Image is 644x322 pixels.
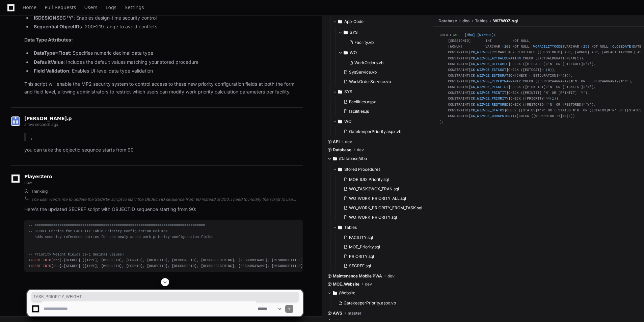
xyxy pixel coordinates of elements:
strong: ISDESIGNSEC 'Y' [34,15,74,21]
span: facilities.js [349,109,369,114]
svg: Directory [338,18,342,26]
span: PlayerZero [24,175,52,179]
strong: DefaultValue [34,59,63,65]
span: 25 [583,45,587,49]
span: MOE_IUD_Priority.sql [349,177,389,182]
span: now [24,180,32,185]
span: Facility.vb [354,40,374,45]
button: facilities.js [341,107,424,116]
svg: Directory [333,155,337,163]
span: Users [84,5,98,9]
strong: Sequential ObjectIDs [34,24,82,29]
span: API [333,139,340,144]
button: /Database/dbo [327,153,428,164]
span: SECREF.sql [349,263,371,269]
span: TASK_PRIORITY_WEIGHT [33,294,297,299]
span: Settings [125,5,144,9]
button: App_Code [333,16,428,27]
span: PRIORITY.sql [349,254,374,259]
span: WO [344,119,351,124]
button: MOE_Priority.sql [341,242,424,252]
span: 0 [548,68,550,72]
span: [CK_WIZWOZ_PRINTIT] [469,91,508,95]
span: WO_TASK2WOX_TRAN.sql [349,186,399,192]
button: WO [333,116,428,127]
svg: Directory [338,88,342,96]
span: FACILITY.sql [349,235,373,240]
span: [CLOSEDATE] [610,45,633,49]
img: 174426149 [11,116,20,126]
span: SysService.vb [349,70,377,75]
svg: Directory [344,49,348,57]
span: [dbo] [465,33,475,37]
svg: Directory [338,223,342,232]
span: Facilities.aspx [349,99,376,105]
strong: Data Type Attributes: [24,37,73,43]
li: : 200-219 range to avoid conflicts [32,23,303,31]
span: [WOFACILITYCODE] [531,45,565,49]
p: , [31,133,303,141]
span: Database [438,18,457,24]
span: [CK_WIZWOZ_PRIORITY] [469,97,510,101]
svg: Directory [338,117,342,126]
span: -- ================================================================================== [28,241,205,245]
div: CREATE . ( [SESSIONID] INT NOT NULL, [WONUM] VARCHAR ( ) NOT NULL, VARCHAR ( ) NOT NULL, DATETIME... [440,32,637,125]
span: [CK_WIZWOZ_WORKPRIORITY] [469,114,519,118]
span: [CK_WIZWOZ_ESTCOST] [469,68,508,72]
span: WIZWOZ.sql [493,18,518,24]
span: [CK_WIZWOZ_STATUS] [469,108,506,112]
button: MOE_IUD_Priority.sql [341,175,424,184]
span: -- SECREF Entries for FACILITY Table Priority Configuration Columns [28,229,168,233]
div: The user wants me to update the SECREF script to start the OBJECTID sequence from 90 instead of 2... [31,197,303,202]
button: WO [338,47,428,58]
span: [CK_WIZWOZ_BILLABLE] [469,62,510,66]
span: /Database/dbo [339,156,367,161]
p: Here's the updated SECREF script with OBJECTID sequence starting from 90: [24,206,303,213]
button: SYS [338,27,428,38]
span: GatekeeperPriority.aspx.vb [349,129,401,134]
p: you can take the objectid sequnce starts from 90 [24,146,303,154]
button: WO_WORK_PRIORITY_FROM_TASK.sql [341,203,424,213]
button: WO_WORK_PRIORITY_ALL.sql [341,194,424,203]
button: Facility.vb [346,38,424,47]
span: Tables [475,18,488,24]
button: WO_TASK2WOX_TRAN.sql [341,184,424,194]
strong: Field Validation [34,68,69,74]
span: App_Code [344,19,364,24]
span: WO_WORK_PRIORITY_FROM_TASK.sql [349,205,422,211]
svg: Directory [344,28,348,36]
span: -- Adds security reference entries for the newly added work priority configuration fields [28,235,213,239]
button: SYS [333,86,428,97]
span: [CK_WIZWOZ_ESTDURATION] [469,74,517,78]
button: WorkOrderService.vb [341,77,424,86]
span: Maintenance Mobile PWA [333,273,382,279]
span: [CK_WIZWOZ_PERFBYWARRANTY] [469,79,523,83]
button: PRIORITY.sql [341,252,424,261]
button: Stored Procedures [333,164,428,175]
span: [CK_WIZWOZ_ACTUALDURATION] [469,56,523,60]
button: WO_WORK_PRIORITY.sql [341,213,424,222]
li: : Enables design-time security control [32,14,303,22]
li: : Specifies numeric decimal data type [32,49,303,57]
span: INSERT INTO [28,264,51,268]
span: Home [23,5,36,9]
span: dev [387,273,395,279]
span: WorkOrders.vb [354,60,383,65]
span: [CK_WIZWOZ_PICKLIST] [469,85,510,89]
span: -- ================================================================================== [28,223,205,227]
span: Pull Requests [45,5,76,9]
span: WO [350,50,357,55]
span: Thinking [31,189,48,194]
span: [PK_WIZWOZ] [469,50,492,54]
span: 10 [504,45,508,49]
li: : Enables UI-level data type validation [32,67,303,75]
span: a few seconds ago [24,122,58,127]
span: dev [345,139,352,144]
div: [dbo].[SECREF] ([TYPE], [MODULEID], [FORMID], [OBJECTID], [RESOURCEID], [RESOURCESTRING], [RESOUR... [28,223,299,269]
span: 1 [569,114,571,118]
span: [WIZWOZ] [477,33,494,37]
span: -- Priority Weight Fields (0-1 decimal values) [28,252,124,257]
li: : Includes the default values matching your stored procedure [32,58,303,66]
button: GatekeeperPriority.aspx.vb [341,127,424,136]
span: TABLE [452,33,463,37]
